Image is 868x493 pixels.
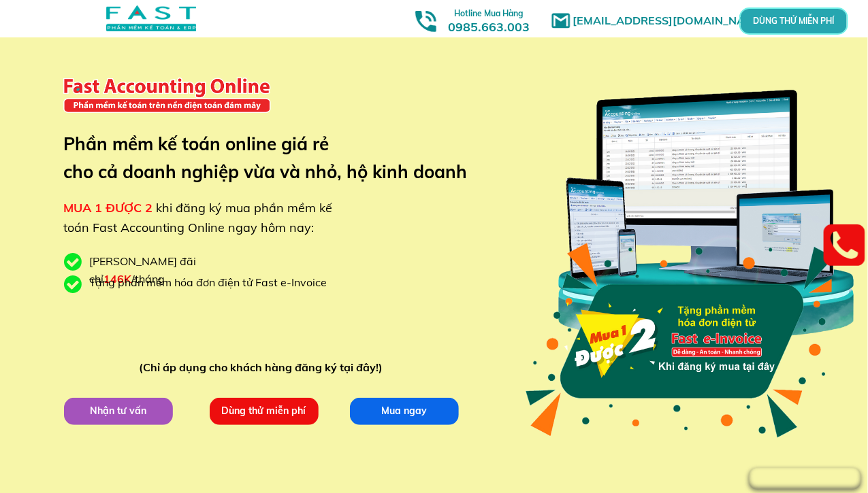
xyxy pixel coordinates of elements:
div: Tặng phần mềm hóa đơn điện tử Fast e-Invoice [90,274,338,292]
span: khi đăng ký mua phần mềm kế toán Fast Accounting Online ngay hôm nay: [64,200,333,235]
div: (Chỉ áp dụng cho khách hàng đăng ký tại đây!) [139,359,389,377]
span: 146K [104,272,132,286]
h3: Phần mềm kế toán online giá rẻ cho cả doanh nghiệp vừa và nhỏ, hộ kinh doanh [64,130,488,186]
span: Hotline Mua Hàng [455,8,524,18]
p: Mua ngay [349,397,458,424]
div: [PERSON_NAME] đãi chỉ /tháng [90,253,267,288]
p: DÙNG THỬ MIỄN PHÍ [777,17,810,24]
span: MUA 1 ĐƯỢC 2 [64,200,153,216]
h1: [EMAIL_ADDRESS][DOMAIN_NAME] [573,12,773,30]
p: Dùng thử miễn phí [209,397,318,424]
h3: 0985.663.003 [433,5,545,34]
p: Nhận tư vấn [63,397,172,424]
